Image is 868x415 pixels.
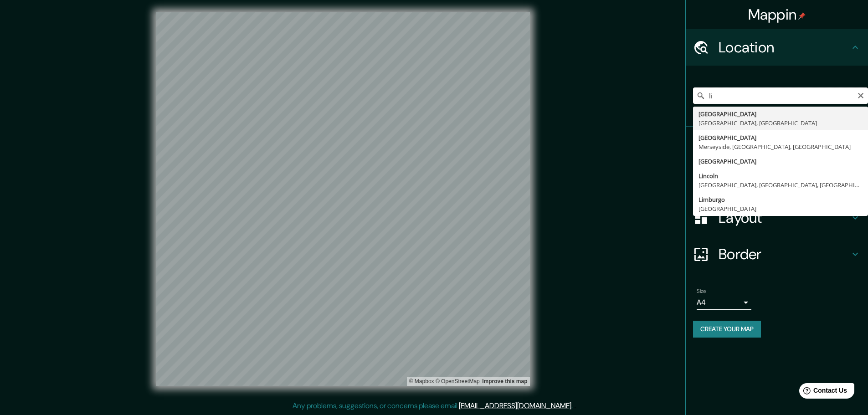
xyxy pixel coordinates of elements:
a: [EMAIL_ADDRESS][DOMAIN_NAME] [459,401,571,410]
img: pin-icon.png [798,12,806,20]
h4: Mappin [748,5,806,24]
button: Create your map [693,321,761,338]
div: [GEOGRAPHIC_DATA], [GEOGRAPHIC_DATA], [GEOGRAPHIC_DATA] [699,180,863,190]
button: Clear [857,91,864,99]
div: [GEOGRAPHIC_DATA] [699,157,863,166]
div: [GEOGRAPHIC_DATA] [699,133,863,142]
p: Any problems, suggestions, or concerns please email . [293,400,573,411]
div: [GEOGRAPHIC_DATA] [699,109,863,118]
label: Size [697,287,706,295]
a: OpenStreetMap [436,378,480,384]
div: . [574,400,576,411]
a: Map feedback [482,378,527,384]
div: Layout [686,200,868,236]
div: Style [686,163,868,200]
div: [GEOGRAPHIC_DATA], [GEOGRAPHIC_DATA] [699,118,863,128]
iframe: Help widget launcher [787,379,858,405]
div: [GEOGRAPHIC_DATA] [699,204,863,213]
input: Pick your city or area [693,87,868,104]
div: Location [686,29,868,66]
div: A4 [697,295,751,310]
div: Limburgo [699,195,863,204]
a: Mapbox [409,378,434,384]
h4: Border [719,245,850,263]
canvas: Map [156,12,530,386]
h4: Layout [719,209,850,227]
div: Border [686,236,868,272]
h4: Location [719,38,850,56]
div: . [573,400,574,411]
div: Merseyside, [GEOGRAPHIC_DATA], [GEOGRAPHIC_DATA] [699,142,863,151]
div: Pins [686,127,868,163]
div: Lincoln [699,171,863,180]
